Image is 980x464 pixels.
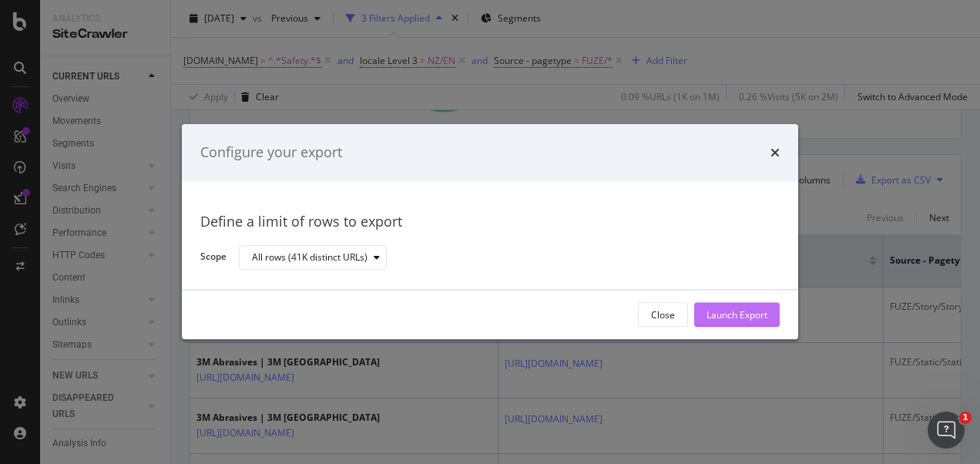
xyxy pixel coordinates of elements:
[694,303,780,328] button: Launch Export
[252,253,367,262] div: All rows (41K distinct URLs)
[959,412,972,424] span: 1
[638,303,688,328] button: Close
[928,412,965,449] iframe: Intercom live chat
[182,124,798,339] div: modal
[200,143,342,163] div: Configure your export
[200,212,780,232] div: Define a limit of rows to export
[200,250,227,267] label: Scope
[706,308,767,321] div: Launch Export
[651,308,675,321] div: Close
[770,143,780,163] div: times
[239,245,387,270] button: All rows (41K distinct URLs)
